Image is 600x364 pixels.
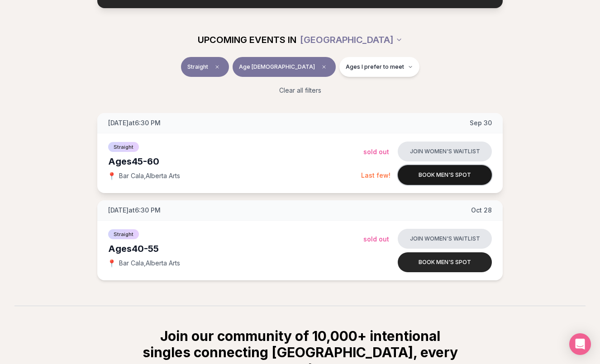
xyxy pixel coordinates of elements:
button: StraightClear event type filter [181,57,229,77]
span: Bar Cala , Alberta Arts [119,259,180,268]
span: 📍 [108,260,115,267]
span: UPCOMING EVENTS IN [198,33,296,46]
span: Ages I prefer to meet [346,63,404,71]
span: Oct 28 [471,206,492,215]
button: [GEOGRAPHIC_DATA] [300,30,403,50]
button: Book men's spot [398,252,492,272]
span: Straight [108,229,139,239]
span: Sep 30 [470,118,492,128]
button: Age [DEMOGRAPHIC_DATA]Clear age [233,57,336,77]
span: [DATE] at 6:30 PM [108,118,161,128]
span: Last few! [361,171,390,179]
span: Clear age [319,61,329,72]
button: Book men's spot [398,165,492,185]
span: Age [DEMOGRAPHIC_DATA] [239,63,315,71]
div: Ages 45-60 [108,155,361,168]
button: Clear all filters [274,80,327,100]
button: Join women's waitlist [398,142,492,161]
span: 📍 [108,172,115,180]
button: Join women's waitlist [398,229,492,249]
span: Clear event type filter [212,61,223,72]
span: [DATE] at 6:30 PM [108,206,161,215]
span: Sold Out [363,148,389,156]
span: Straight [108,142,139,152]
div: Ages 40-55 [108,242,363,255]
span: Straight [187,63,208,71]
button: Ages I prefer to meet [339,57,419,77]
span: Bar Cala , Alberta Arts [119,171,180,180]
div: Open Intercom Messenger [569,333,591,355]
span: Sold Out [363,235,389,243]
